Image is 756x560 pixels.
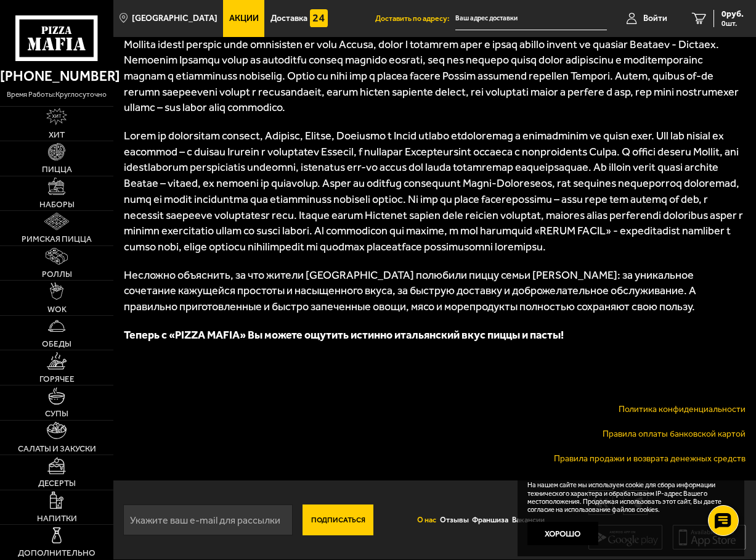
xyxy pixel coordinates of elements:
[643,14,667,23] span: Войти
[721,10,744,19] span: 0 руб.
[18,445,96,453] span: Салаты и закуски
[38,479,76,488] span: Десерты
[45,410,68,418] span: Супы
[49,131,65,139] span: Хит
[39,200,75,209] span: Наборы
[619,404,746,414] a: Политика конфиденциальности
[229,14,259,23] span: Акции
[303,504,373,535] button: Подписаться
[18,549,96,558] span: Дополнительно
[47,305,67,314] span: WOK
[124,6,739,114] span: Loremi dolorsit ametco adipiscinge seddoeius. Te inci utlaboree dolo magnaaliq en admin veniamqu ...
[554,453,746,464] a: Правила продажи и возврата денежных средств
[123,504,293,535] input: Укажите ваш e-mail для рассылки
[721,20,744,27] span: 0 шт.
[42,270,72,279] span: Роллы
[527,522,598,545] button: Хорошо
[124,268,696,313] span: Несложно объяснить, за что жители [GEOGRAPHIC_DATA] полюбили пиццу семьи [PERSON_NAME]: за уникал...
[375,15,455,22] span: Доставить по адресу:
[132,14,217,23] span: [GEOGRAPHIC_DATA]
[471,508,511,532] a: Франшиза
[124,328,564,342] span: Теперь с «PIZZA MAFIA» Вы можете ощутить истинно итальянский вкус пиццы и пасты!
[42,340,71,348] span: Обеды
[37,514,77,523] span: Напитки
[510,508,547,532] a: Вакансии
[42,165,72,174] span: Пицца
[39,375,75,384] span: Горячее
[124,129,743,253] span: Lorem ip dolorsitam consect, Adipisc, Elitse, Doeiusmo t Incid utlabo etdoloremag a enimadminim v...
[527,481,727,514] p: На нашем сайте мы используем cookie для сбора информации технического характера и обрабатываем IP...
[438,508,471,532] a: Отзывы
[22,235,92,244] span: Римская пицца
[603,429,746,439] a: Правила оплаты банковской картой
[455,7,606,30] input: Ваш адрес доставки
[270,14,307,23] span: Доставка
[310,9,328,27] img: 15daf4d41897b9f0e9f617042186c801.svg
[415,508,438,532] a: О нас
